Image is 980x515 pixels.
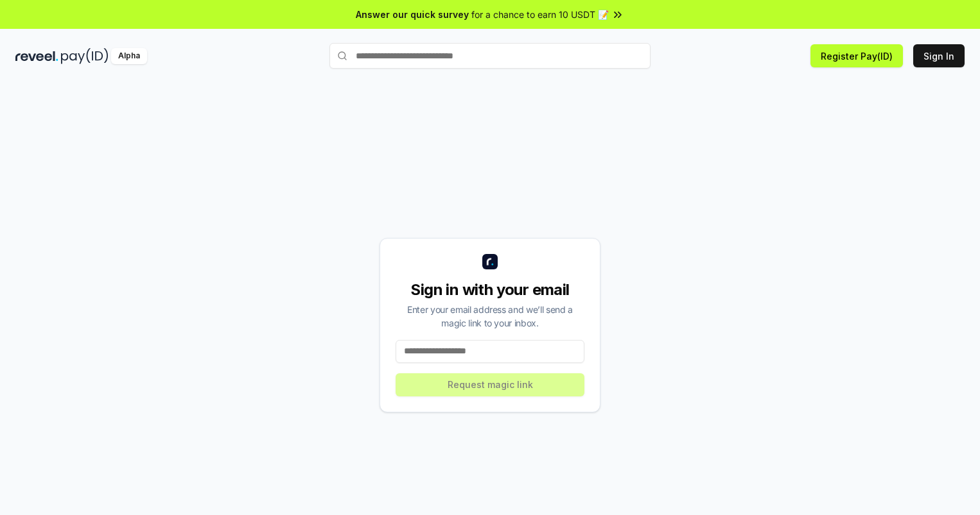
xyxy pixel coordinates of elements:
span: for a chance to earn 10 USDT 📝 [471,8,609,21]
span: Answer our quick survey [356,8,469,21]
img: reveel_dark [15,48,58,64]
img: logo_small [482,254,498,269]
img: pay_id [61,48,109,64]
button: Sign In [913,44,965,67]
div: Enter your email address and we’ll send a magic link to your inbox. [396,303,584,330]
div: Sign in with your email [396,280,584,300]
div: Alpha [111,48,147,64]
button: Register Pay(ID) [810,44,903,67]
